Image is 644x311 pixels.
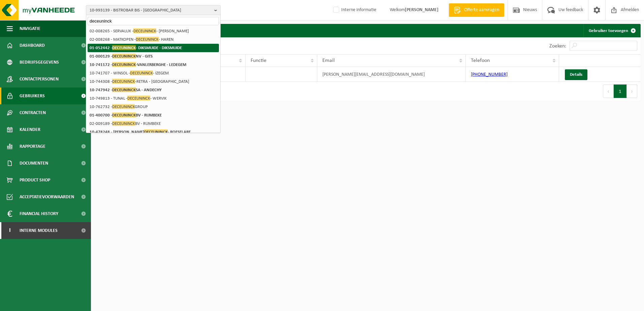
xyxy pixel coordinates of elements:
[549,43,566,49] label: Zoeken:
[88,103,219,111] li: 10-762732 - GROUP
[88,27,219,35] li: 02-008265 - SERVALUX - - [PERSON_NAME]
[112,87,136,92] span: DECEUNINCK
[90,87,162,92] strong: 10-747942 - SA - ANDECHY
[20,188,74,205] span: Acceptatievoorwaarden
[20,104,46,121] span: Contracten
[7,222,13,239] span: I
[88,69,219,77] li: 10-741707 - WINSOL - - IZEGEM
[90,62,186,67] strong: 10-741172 - -VANLERBERGHE - LEDEGEM
[20,138,45,155] span: Rapportage
[133,28,156,33] span: DECEUNINCK
[130,70,153,75] span: DECEUNINCK
[251,58,266,63] span: Functie
[322,58,335,63] span: Email
[90,45,182,50] strong: 01-052442 - - DIKSMUIDE - DIKSMUIDE
[20,172,50,188] span: Product Shop
[471,58,490,63] span: Telefoon
[90,129,191,134] strong: 10-478248 - [PERSON_NAME] - ROESELARE
[88,35,219,44] li: 02-008268 - MATKOPEN - - HAREN
[112,112,136,117] span: DECEUNINCK
[20,121,40,138] span: Kalender
[20,205,58,222] span: Financial History
[20,222,58,239] span: Interne modules
[20,20,40,37] span: Navigatie
[112,54,136,59] span: DECEUNINCK
[86,5,221,15] button: 10-993139 - BISTROBAR BIS - [GEOGRAPHIC_DATA]
[88,77,219,86] li: 10-744308 - -RETRA - [GEOGRAPHIC_DATA]
[20,54,59,71] span: Bedrijfsgegevens
[627,84,637,98] button: Next
[88,119,219,128] li: 02-009189 - BV - RUMBEKE
[112,45,136,50] span: DECEUNINCK
[20,71,59,88] span: Contactpersonen
[136,37,159,42] span: DECEUNINCK
[332,5,376,15] label: Interne informatie
[144,129,168,134] span: DECEUNINCK
[112,79,135,84] span: DECEUNINCK
[20,88,45,104] span: Gebruikers
[90,5,212,15] span: 10-993139 - BISTROBAR BIS - [GEOGRAPHIC_DATA]
[20,37,45,54] span: Dashboard
[603,84,614,98] button: Previous
[614,84,627,98] button: 1
[112,62,136,67] span: DECEUNINCK
[405,7,439,12] strong: [PERSON_NAME]
[112,121,135,126] span: DECEUNINCK
[462,7,501,13] span: Offerte aanvragen
[449,3,504,17] a: Offerte aanvragen
[88,94,219,103] li: 10-749813 - TUNAL - - WERVIK
[471,72,508,77] a: [PHONE_NUMBER]
[112,104,135,109] span: DECEUNINCK
[127,96,150,101] span: DECEUNINCK
[88,17,219,25] input: Zoeken naar gekoppelde vestigingen
[90,54,153,59] strong: 01-000129 - NV - GITS
[565,69,587,80] a: Details
[583,24,640,37] a: Gebruiker toevoegen
[90,112,162,117] strong: 01-400700 - BV - RUMBEKE
[20,155,48,172] span: Documenten
[317,67,466,82] td: [PERSON_NAME][EMAIL_ADDRESS][DOMAIN_NAME]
